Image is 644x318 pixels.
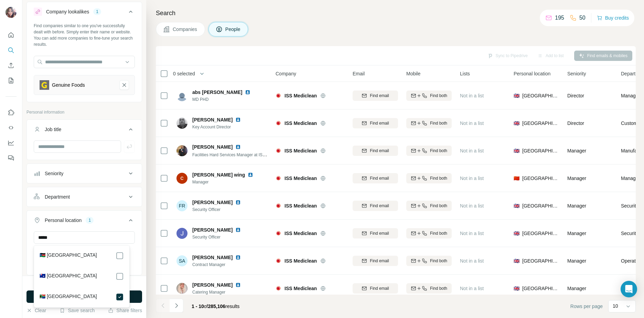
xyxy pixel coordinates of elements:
[235,144,241,150] img: LinkedIn logo
[26,109,142,115] p: Personal information
[45,217,82,224] div: Personal location
[370,175,389,181] span: Find email
[6,44,17,56] button: Search
[430,148,447,154] span: Find both
[621,281,637,297] div: Open Intercom Messenger
[406,70,420,77] span: Mobile
[514,175,519,182] span: 🇨🇳
[192,282,233,288] span: [PERSON_NAME]
[45,170,63,177] div: Seniority
[192,234,249,240] span: Security Officer
[567,203,586,209] span: Manager
[6,74,17,87] button: My lists
[285,230,317,237] span: ISS Mediclean
[285,285,317,292] span: ISS Mediclean
[276,258,281,264] img: Logo of ISS Mediclean
[353,228,398,238] button: Find email
[370,93,389,99] span: Find email
[353,118,398,128] button: Find email
[514,257,519,264] span: 🇬🇧
[173,26,198,33] span: Companies
[176,145,187,156] img: Avatar
[406,146,452,156] button: Find both
[40,252,97,260] label: 🇸🇸 [GEOGRAPHIC_DATA]
[460,148,484,153] span: Not in a list
[192,124,249,130] span: Key Account Director
[406,228,452,238] button: Find both
[6,106,17,119] button: Use Surfe on LinkedIn
[192,116,233,123] span: [PERSON_NAME]
[45,193,70,200] div: Department
[176,118,187,129] img: Avatar
[192,179,261,185] span: Manager
[570,303,603,310] span: Rows per page
[93,9,101,15] div: 1
[353,173,398,183] button: Find email
[370,258,389,264] span: Find email
[6,152,17,164] button: Feedback
[176,283,187,294] img: Avatar
[235,117,241,123] img: LinkedIn logo
[40,80,49,90] img: Genuine Foods-logo
[370,120,389,126] span: Find email
[119,80,129,90] button: Genuine Foods-remove-button
[26,307,46,314] button: Clear
[353,91,398,101] button: Find email
[248,172,253,178] img: LinkedIn logo
[26,290,142,303] button: Run search
[276,70,296,77] span: Company
[522,257,559,264] span: [GEOGRAPHIC_DATA]
[460,120,484,126] span: Not in a list
[406,201,452,211] button: Find both
[27,121,142,140] button: Job title
[156,8,636,18] h4: Search
[406,173,452,183] button: Find both
[430,258,447,264] span: Find both
[370,203,389,209] span: Find email
[430,93,447,99] span: Find both
[406,91,452,101] button: Find both
[285,202,317,209] span: ISS Mediclean
[204,304,208,309] span: of
[285,257,317,264] span: ISS Mediclean
[353,146,398,156] button: Find email
[6,29,17,41] button: Quick start
[370,148,389,154] span: Find email
[567,176,586,181] span: Manager
[6,59,17,72] button: Enrich CSV
[514,92,519,99] span: 🇬🇧
[460,70,470,77] span: Lists
[430,120,447,126] span: Find both
[192,304,204,309] span: 1 - 10
[460,286,484,291] span: Not in a list
[276,286,281,291] img: Logo of ISS Mediclean
[276,148,281,153] img: Logo of ISS Mediclean
[514,202,519,209] span: 🇬🇧
[430,175,447,181] span: Find both
[567,148,586,153] span: Manager
[235,200,241,205] img: LinkedIn logo
[235,255,241,260] img: LinkedIn logo
[235,282,241,288] img: LinkedIn logo
[60,307,95,314] button: Save search
[567,231,586,236] span: Manager
[353,256,398,266] button: Find email
[406,118,452,128] button: Find both
[276,176,281,181] img: Logo of ISS Mediclean
[567,93,584,98] span: Director
[567,70,586,77] span: Seniority
[370,285,389,291] span: Find email
[176,255,187,266] div: SA
[522,120,559,127] span: [GEOGRAPHIC_DATA]
[430,230,447,236] span: Find both
[27,3,142,23] button: Company lookalikes1
[86,217,94,223] div: 1
[192,171,245,178] span: [PERSON_NAME] wing
[6,7,17,18] img: Avatar
[192,262,249,268] span: Contract Manager
[567,258,586,264] span: Manager
[555,14,564,22] p: 195
[285,147,317,154] span: ISS Mediclean
[192,199,233,206] span: [PERSON_NAME]
[176,90,187,101] img: Avatar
